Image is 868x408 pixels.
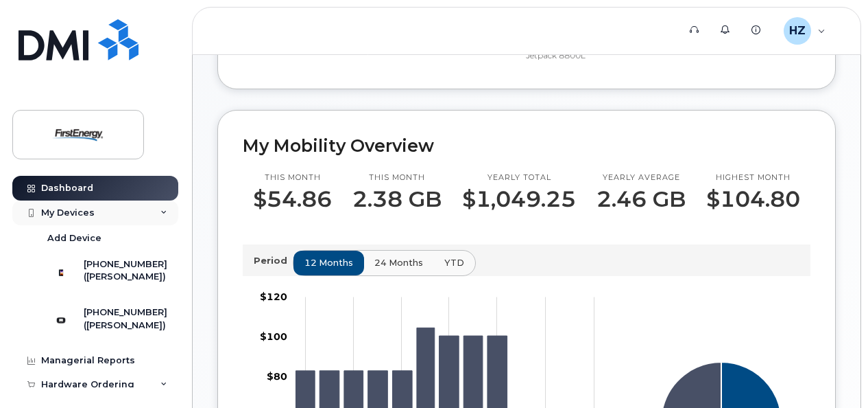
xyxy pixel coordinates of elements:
p: $104.80 [706,187,800,212]
p: 2.38 GB [352,187,442,212]
iframe: Messenger Launcher [808,348,858,398]
p: Period [254,254,293,267]
div: Houston, Zachary L [774,17,835,45]
tspan: $80 [267,371,287,383]
p: $54.86 [253,187,332,212]
p: This month [253,172,332,183]
p: $1,049.25 [462,187,576,212]
h2: My Mobility Overview [243,135,810,156]
tspan: $120 [260,291,287,303]
p: 2.46 GB [596,187,686,212]
p: Yearly average [596,172,686,183]
tspan: $100 [260,330,287,343]
p: Highest month [706,172,800,183]
span: 24 months [374,256,423,269]
span: HZ [789,23,806,39]
p: This month [352,172,442,183]
span: YTD [444,256,464,269]
p: Yearly total [462,172,576,183]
